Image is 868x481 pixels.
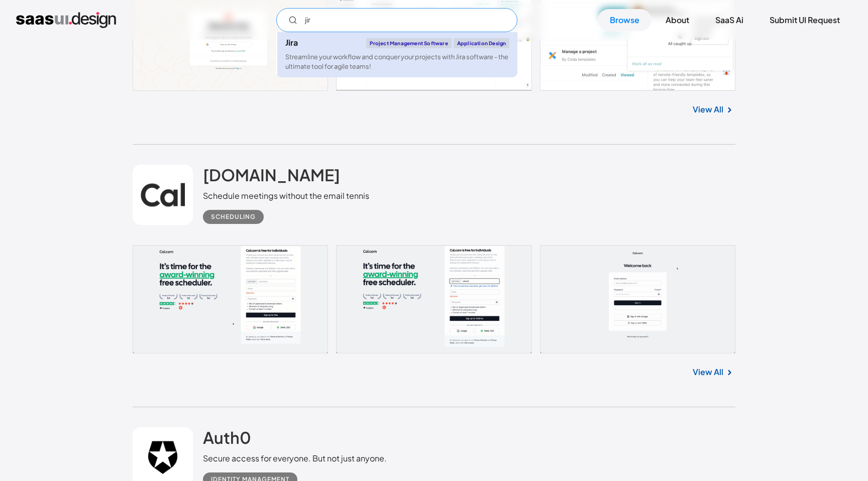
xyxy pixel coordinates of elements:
[598,9,652,31] a: Browse
[285,39,298,47] div: Jira
[211,211,256,223] div: Scheduling
[203,165,340,185] h2: [DOMAIN_NAME]
[276,8,517,32] form: Email Form
[366,38,451,48] div: Project Management Software
[757,9,852,31] a: Submit UI Request
[285,52,509,71] div: Streamline your workflow and conquer your projects with Jira software - the ultimate tool for agi...
[203,452,387,464] div: Secure access for everyone. But not just anyone.
[16,12,116,28] a: home
[654,9,701,31] a: About
[203,427,251,452] a: Auth0
[703,9,755,31] a: SaaS Ai
[454,38,510,48] div: Application Design
[693,366,723,378] a: View All
[276,8,517,32] input: Search UI designs you're looking for...
[203,165,340,190] a: [DOMAIN_NAME]
[203,190,369,202] div: Schedule meetings without the email tennis
[693,103,723,115] a: View All
[203,427,251,447] h2: Auth0
[277,32,517,77] a: JiraProject Management SoftwareApplication DesignStreamline your workflow and conquer your projec...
